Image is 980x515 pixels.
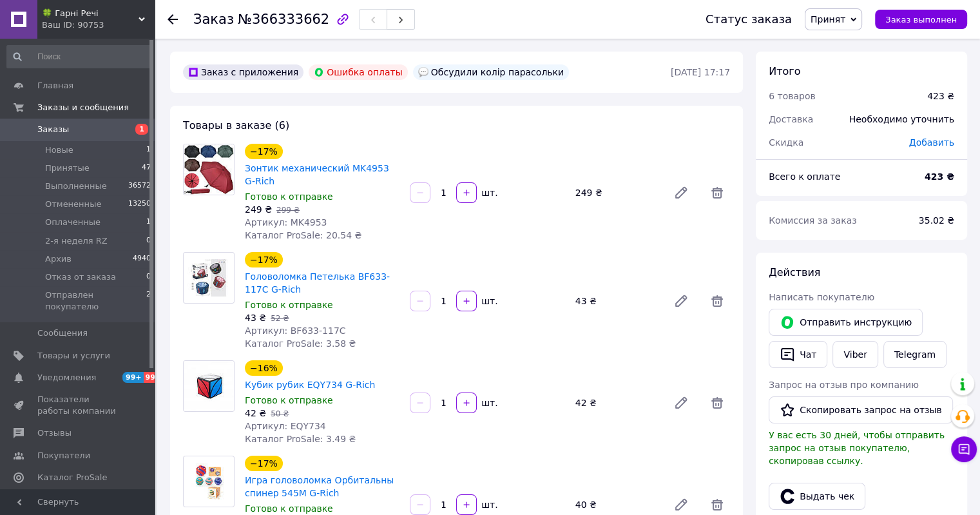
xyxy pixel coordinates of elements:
[570,292,663,310] div: 43 ₴
[769,65,800,77] span: Итого
[45,217,101,228] span: Оплаченные
[37,124,69,135] span: Заказы
[704,180,730,206] span: Удалить
[951,436,977,462] button: Чат с покупателем
[45,235,108,247] span: 2-я неделя RZ
[45,180,107,192] span: Выполненные
[245,144,283,159] div: −17%
[245,252,283,267] div: −17%
[271,409,289,418] span: 50 ₴
[245,313,266,323] span: 43 ₴
[37,350,110,362] span: Товары и услуги
[478,295,499,307] div: шт.
[146,271,151,283] span: 0
[184,361,234,411] img: Кубик рубик EQY734 G-Rich
[276,206,300,215] span: 299 ₴
[128,199,151,210] span: 13250
[885,15,957,24] span: Заказ выполнен
[478,396,499,409] div: шт.
[769,292,874,302] span: Написать покупателю
[769,266,820,278] span: Действия
[168,13,178,26] div: Вернуться назад
[769,430,945,466] span: У вас есть 30 дней, чтобы отправить запрос на отзыв покупателю, скопировав ссылку.
[146,217,151,228] span: 1
[245,204,272,215] span: 249 ₴
[769,396,953,423] button: Скопировать запрос на отзыв
[45,271,116,283] span: Отказ от заказа
[668,288,694,314] a: Редактировать
[37,372,96,384] span: Уведомления
[245,434,356,444] span: Каталог ProSale: 3.49 ₴
[769,215,857,226] span: Комиссия за заказ
[245,230,361,240] span: Каталог ProSale: 20.54 ₴
[238,12,329,27] span: №366333662
[37,327,88,339] span: Сообщения
[927,90,954,102] div: 423 ₴
[704,288,730,314] span: Удалить
[37,427,72,439] span: Отзывы
[769,341,827,368] button: Чат
[128,180,151,192] span: 36572
[706,13,792,26] div: Статус заказа
[133,253,151,265] span: 4940
[6,45,152,68] input: Поиск
[37,394,119,417] span: Показатели работы компании
[245,475,394,498] a: Игра головоломка Орбитальны спинер 545M G-Rich
[45,253,72,265] span: Архив
[245,421,326,431] span: Артикул: EQY734
[245,163,389,186] a: Зонтик механический MK4953 G-Rich
[478,186,499,199] div: шт.
[245,191,333,202] span: Готово к отправке
[925,171,954,182] b: 423 ₴
[909,137,954,148] span: Добавить
[142,162,151,174] span: 47
[570,496,663,514] div: 40 ₴
[45,289,146,313] span: Отправлен покупателю
[42,19,155,31] div: Ваш ID: 90753
[919,215,954,226] span: 35.02 ₴
[193,12,234,27] span: Заказ
[146,235,151,247] span: 0
[841,105,962,133] div: Необходимо уточнить
[245,300,333,310] span: Готово к отправке
[769,114,813,124] span: Доставка
[769,171,840,182] span: Всего к оплате
[769,137,803,148] span: Скидка
[37,472,107,483] span: Каталог ProSale
[183,119,289,131] span: Товары в заказе (6)
[478,498,499,511] div: шт.
[245,338,356,349] span: Каталог ProSale: 3.58 ₴
[37,80,73,92] span: Главная
[570,184,663,202] div: 249 ₴
[245,271,390,295] a: Головоломка Петелька BF633-117C G-Rich
[883,341,946,368] a: Telegram
[413,64,569,80] div: Обсудили колір парасольки
[570,394,663,412] div: 42 ₴
[245,456,283,471] div: −17%
[245,503,333,514] span: Готово к отправке
[671,67,730,77] time: [DATE] 17:17
[245,408,266,418] span: 42 ₴
[42,8,139,19] span: 🍀 Гарні Речі
[875,10,967,29] button: Заказ выполнен
[769,380,919,390] span: Запрос на отзыв про компанию
[37,450,90,462] span: Покупатели
[122,372,144,383] span: 99+
[309,64,408,80] div: Ошибка оплаты
[418,67,428,77] img: :speech_balloon:
[832,341,878,368] a: Viber
[245,217,327,228] span: Артикул: MK4953
[45,144,73,156] span: Новые
[704,390,730,416] span: Удалить
[37,102,129,113] span: Заказы и сообщения
[769,91,816,101] span: 6 товаров
[45,162,90,174] span: Принятые
[245,380,375,390] a: Кубик рубик EQY734 G-Rich
[668,390,694,416] a: Редактировать
[668,180,694,206] a: Редактировать
[811,14,845,24] span: Принят
[245,360,283,376] div: −16%
[45,199,101,210] span: Отмененные
[271,314,289,323] span: 52 ₴
[144,372,165,383] span: 99+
